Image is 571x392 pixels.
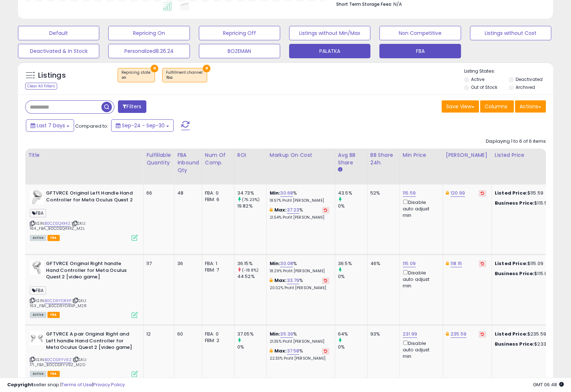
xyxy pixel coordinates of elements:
[403,260,416,267] a: 115.09
[30,235,46,241] span: All listings currently available for purchase on Amazon
[471,76,484,82] label: Active
[338,273,367,280] div: 0%
[18,44,99,58] button: Deactivated & In Stock
[338,331,367,337] div: 64%
[237,151,264,159] div: ROI
[28,151,140,159] div: Title
[30,190,138,240] div: ASIN:
[270,190,329,203] div: %
[338,260,367,267] div: 36.5%
[270,339,329,344] p: 21.35% Profit [PERSON_NAME]
[280,190,293,197] a: 30.68
[146,260,169,267] div: 117
[205,151,231,167] div: Num of Comp.
[379,26,461,40] button: Non Competitive
[266,149,335,184] th: The percentage added to the cost of goods (COGS) that forms the calculator for Min & Max prices.
[403,339,437,360] div: Disable auto adjust min
[270,269,329,274] p: 18.29% Profit [PERSON_NAME]
[495,190,527,196] b: Listed Price:
[338,190,367,196] div: 43.5%
[451,190,465,197] a: 120.99
[515,100,546,113] button: Actions
[393,1,402,8] span: N/A
[495,200,554,206] div: $115.59
[7,381,33,388] strong: Copyright
[151,65,158,72] button: ×
[205,331,229,337] div: FBA: 0
[46,331,133,353] b: GFTVRCE A pair Original Right and Left handle Hand Controller for Meta Oculus Quest 2 [video game]
[7,382,125,388] div: seller snap | |
[270,198,329,203] p: 18.57% Profit [PERSON_NAME]
[237,344,266,350] div: 0%
[495,270,534,277] b: Business Price:
[237,260,266,267] div: 36.15%
[270,331,280,337] b: Min:
[205,196,229,203] div: FBM: 6
[370,331,394,337] div: 93%
[30,260,44,275] img: 318zId7r+hL._SL40_.jpg
[287,277,300,284] a: 33.79
[370,260,394,267] div: 46%
[199,44,280,58] button: BOZEMAN
[274,277,287,284] b: Max:
[205,267,229,273] div: FBM: 7
[495,200,534,206] b: Business Price:
[336,1,392,7] b: Short Term Storage Fees:
[205,260,229,267] div: FBA: 1
[122,75,151,80] div: on
[442,100,479,113] button: Save View
[166,70,203,81] span: Fulfillment channel :
[30,298,87,309] span: | SKU: 163_FBA_B0CD9YDRXP_M2R
[403,269,437,289] div: Disable auto adjust min
[111,119,174,132] button: Sep-24 - Sep-30
[205,337,229,344] div: FBM: 2
[274,206,287,213] b: Max:
[495,331,554,337] div: $235.59
[26,119,74,132] button: Last 7 Days
[203,65,210,72] button: ×
[47,235,60,241] span: FBA
[75,123,108,129] span: Compared to:
[495,341,554,347] div: $233.23
[37,122,65,129] span: Last 7 Days
[177,260,196,267] div: 36
[270,151,332,159] div: Markup on Cost
[403,151,440,159] div: Min Price
[61,381,92,388] a: Terms of Use
[108,44,189,58] button: Personalized8.26.24
[25,83,57,90] div: Clear All Filters
[338,167,342,173] small: Avg BB Share.
[18,26,99,40] button: Default
[516,76,543,82] label: Deactivated
[242,267,259,273] small: (-18.8%)
[480,100,514,113] button: Columns
[464,68,553,75] p: Listing States:
[451,260,462,267] a: 118.15
[338,203,367,209] div: 0%
[177,331,196,337] div: 60
[516,84,535,90] label: Archived
[242,197,260,202] small: (75.23%)
[270,277,329,291] div: %
[403,198,437,219] div: Disable auto adjust min
[118,100,146,113] button: Filters
[237,190,266,196] div: 34.73%
[30,190,44,204] img: 31-Vy0KSI9L._SL40_.jpg
[495,331,527,337] b: Listed Price:
[403,190,416,197] a: 115.59
[146,331,169,337] div: 12
[30,260,138,317] div: ASIN:
[93,381,125,388] a: Privacy Policy
[30,357,87,368] span: | SKU: 171_FBA_B0CDSRYV9Z_M2D
[47,312,60,318] span: FBA
[237,203,266,209] div: 19.82%
[46,190,133,205] b: GFTVRCE Original Left Handle Hand Controller for Meta Oculus Quest 2
[270,190,280,196] b: Min:
[485,103,507,110] span: Columns
[270,356,329,361] p: 22.33% Profit [PERSON_NAME]
[30,209,46,217] span: FBA
[270,286,329,291] p: 20.02% Profit [PERSON_NAME]
[270,215,329,220] p: 21.54% Profit [PERSON_NAME]
[146,151,171,167] div: Fulfillable Quantity
[533,381,564,388] span: 2025-10-8 06:48 GMT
